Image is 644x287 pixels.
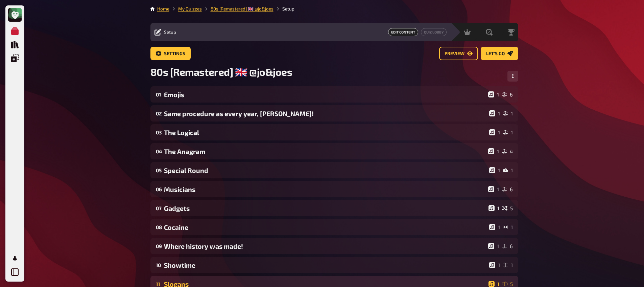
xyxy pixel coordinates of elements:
span: Setup [164,29,176,35]
a: Settings [150,47,191,60]
div: 6 [502,186,513,192]
div: 11 [156,281,161,287]
div: Same procedure as every year, [PERSON_NAME]! [164,110,486,117]
div: 1 [503,167,513,173]
span: Settings [164,51,185,56]
span: 80s [Remastered] ​🇬🇧 @jo&joes​ [150,66,292,78]
a: Preview [439,47,478,60]
div: 6 [502,243,513,249]
div: The Anagram [164,148,485,155]
div: Gadgets [164,204,486,212]
div: 07 [156,205,161,211]
div: 1 [488,205,499,211]
a: My Account [8,251,22,265]
div: 5 [502,205,513,211]
div: 1 [503,110,513,116]
div: 6 [502,91,513,97]
a: Quiz Lobby [421,28,447,36]
a: Let's go [481,47,518,60]
div: 5 [502,281,513,287]
a: Home [157,6,169,12]
div: 1 [503,129,513,135]
div: 1 [489,129,500,135]
a: 80s [Remastered] ​🇬🇧 @jo&joes​ [211,6,273,12]
div: 03 [156,129,161,135]
div: Musicians [164,185,485,193]
div: Where history was made! [164,242,485,250]
div: 06 [156,186,161,192]
div: 1 [489,167,500,173]
div: 1 [489,224,500,230]
a: Quiz Library [8,38,22,51]
div: Cocaine [164,223,486,231]
div: 1 [488,148,499,154]
div: 1 [488,186,499,192]
div: 08 [156,224,161,230]
span: Preview [445,51,464,56]
div: 4 [502,148,513,154]
div: Showtime [164,261,486,269]
a: My Quizzes [8,24,22,38]
div: 1 [488,91,499,97]
div: 1 [503,262,513,268]
li: 80s [Remastered] ​🇬🇧 @jo&joes​ [202,5,273,12]
span: Let's go [486,51,505,56]
li: My Quizzes [169,5,202,12]
div: 05 [156,167,161,173]
div: Emojis [164,91,485,98]
div: Special Round [164,167,486,174]
div: 1 [488,243,499,249]
div: 1 [503,224,513,230]
div: 1 [488,281,499,287]
a: Overlays [8,51,22,65]
li: Home [157,5,169,12]
button: Change Order [507,71,518,82]
div: 02 [156,110,161,116]
div: 10 [156,262,161,268]
li: Setup [273,5,294,12]
span: Edit Content [388,28,418,36]
div: 1 [489,262,500,268]
div: 01 [156,91,161,97]
div: 04 [156,148,161,154]
div: 1 [489,110,500,116]
div: 09 [156,243,161,249]
a: My Quizzes [178,6,202,12]
div: The Logical [164,129,486,136]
